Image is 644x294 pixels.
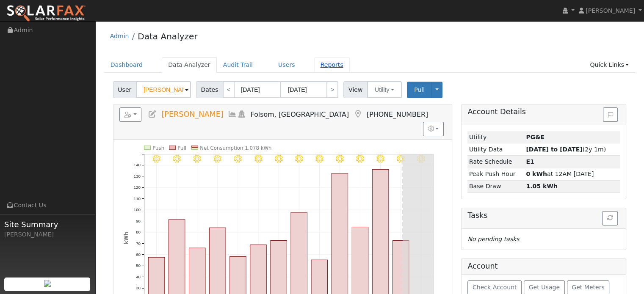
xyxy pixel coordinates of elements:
span: Folsom, [GEOGRAPHIC_DATA] [251,110,349,118]
text: 110 [133,196,141,201]
span: [PERSON_NAME] [586,7,635,14]
a: Dashboard [104,57,149,73]
h5: Account Details [467,107,620,116]
img: retrieve [44,280,51,287]
h5: Account [467,262,498,270]
a: Reports [314,57,350,73]
i: 8/01 - Clear [193,154,201,162]
i: 7/31 - Clear [173,154,181,162]
span: Pull [414,86,425,93]
i: 8/03 - Clear [234,154,242,162]
strong: [DATE] to [DATE] [526,146,582,153]
a: Audit Trail [217,57,259,73]
text: Net Consumption 1,078 kWh [200,145,271,151]
text: 70 [136,241,141,245]
button: Pull [407,82,432,98]
td: Utility [467,131,524,143]
a: Multi-Series Graph [228,110,237,118]
a: Admin [110,33,129,39]
button: Utility [367,81,402,98]
text: Push [152,145,164,151]
text: 40 [136,275,141,279]
td: Utility Data [467,143,524,156]
i: 8/04 - Clear [254,154,262,162]
i: 8/02 - Clear [213,154,221,162]
i: 8/07 - Clear [315,154,323,162]
button: Refresh [602,211,618,225]
i: 8/09 - Clear [356,154,364,162]
td: Peak Push Hour [467,168,524,180]
text: 80 [136,230,141,234]
a: Data Analyzer [138,31,197,41]
text: 50 [136,263,141,268]
text: kWh [123,232,129,244]
i: No pending tasks [467,236,519,242]
span: [PHONE_NUMBER] [367,110,428,118]
a: Data Analyzer [162,57,217,73]
i: 8/05 - Clear [274,154,282,162]
td: at 12AM [DATE] [525,168,620,180]
strong: 1.05 kWh [526,183,558,190]
span: View [343,81,368,98]
i: 8/10 - Clear [376,154,384,162]
span: Site Summary [4,219,91,230]
text: 60 [136,252,141,257]
img: SolarFax [6,5,86,22]
span: [PERSON_NAME] [161,110,223,118]
span: Get Meters [572,284,605,291]
span: Check Account [473,284,517,291]
span: User [113,81,136,98]
a: Edit User (35311) [148,110,157,118]
text: 130 [133,174,141,179]
a: Users [272,57,301,73]
strong: X [526,158,534,165]
text: 90 [136,218,141,223]
span: Get Usage [529,284,560,291]
button: Issue History [603,107,618,122]
i: 8/08 - Clear [336,154,344,162]
a: Login As (last Never) [237,110,246,118]
h5: Tasks [467,211,620,220]
a: Quick Links [583,57,635,73]
text: 100 [133,207,141,212]
i: 7/30 - Clear [152,154,160,162]
i: 8/11 - Clear [397,154,405,162]
input: Select a User [136,81,191,98]
td: Rate Schedule [467,156,524,168]
a: Map [353,110,362,118]
td: Base Draw [467,180,524,192]
text: 30 [136,286,141,290]
text: 120 [133,185,141,190]
i: 8/06 - Clear [295,154,303,162]
text: 140 [133,162,141,167]
a: > [326,81,338,98]
div: [PERSON_NAME] [4,230,91,239]
a: < [223,81,235,98]
strong: ID: 17168796, authorized: 08/12/25 [526,134,544,140]
span: Dates [196,81,223,98]
text: Pull [177,145,186,151]
span: (2y 1m) [526,146,606,153]
strong: 0 kWh [526,170,547,177]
